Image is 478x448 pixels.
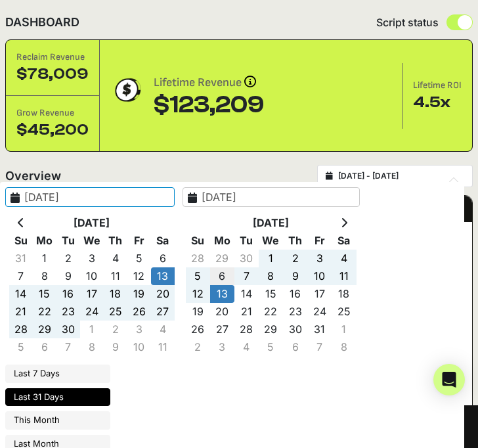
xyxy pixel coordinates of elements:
[80,232,104,250] th: We
[307,232,332,250] th: Fr
[9,267,33,285] td: 7
[9,303,33,321] td: 21
[154,74,264,92] div: Lifetime Revenue
[56,303,80,321] td: 23
[110,74,143,106] img: dollar-coin-05c43ed7efb7bc0c12610022525b4bbbb207c7efeef5aecc26f025e68dcafac9.png
[307,303,332,321] td: 24
[56,267,80,285] td: 9
[104,303,127,321] td: 25
[9,321,33,338] td: 28
[283,232,307,250] th: Th
[127,232,151,250] th: Fr
[16,64,89,85] div: $78,009
[151,267,175,285] td: 13
[186,321,210,338] td: 26
[104,232,127,250] th: Th
[259,267,283,285] td: 8
[33,303,56,321] td: 22
[210,267,234,285] td: 6
[307,285,332,303] td: 17
[5,388,110,407] li: Last 31 Days
[104,285,127,303] td: 18
[5,411,110,430] li: This Month
[234,303,259,321] td: 21
[80,321,104,338] td: 1
[33,285,56,303] td: 15
[151,321,175,338] td: 4
[9,232,33,250] th: Su
[186,232,210,250] th: Su
[56,338,80,356] td: 7
[234,338,259,356] td: 4
[104,267,127,285] td: 11
[151,285,175,303] td: 20
[259,250,283,267] td: 1
[104,338,127,356] td: 9
[80,338,104,356] td: 8
[433,364,465,395] div: Open Intercom Messenger
[234,321,259,338] td: 28
[80,250,104,267] td: 3
[259,303,283,321] td: 22
[332,250,356,267] td: 4
[104,321,127,338] td: 2
[16,120,89,141] div: $45,200
[210,214,332,232] th: [DATE]
[307,267,332,285] td: 10
[33,321,56,338] td: 29
[307,338,332,356] td: 7
[80,267,104,285] td: 10
[259,232,283,250] th: We
[413,79,462,92] div: Lifetime ROI
[186,285,210,303] td: 12
[283,321,307,338] td: 30
[5,13,79,32] h2: DASHBOARD
[234,267,259,285] td: 7
[33,267,56,285] td: 8
[234,285,259,303] td: 14
[151,250,175,267] td: 6
[127,267,151,285] td: 12
[16,51,89,64] div: Reclaim Revenue
[283,338,307,356] td: 6
[332,321,356,338] td: 1
[259,285,283,303] td: 15
[80,303,104,321] td: 24
[186,267,210,285] td: 5
[5,365,110,383] li: Last 7 Days
[151,338,175,356] td: 11
[332,285,356,303] td: 18
[307,250,332,267] td: 3
[33,338,56,356] td: 6
[33,232,56,250] th: Mo
[56,321,80,338] td: 30
[234,250,259,267] td: 30
[9,338,33,356] td: 5
[5,167,61,185] h2: Overview
[210,232,234,250] th: Mo
[259,338,283,356] td: 5
[376,14,439,30] span: Script status
[104,250,127,267] td: 4
[307,321,332,338] td: 31
[9,250,33,267] td: 31
[210,338,234,356] td: 3
[9,285,33,303] td: 14
[56,285,80,303] td: 16
[186,338,210,356] td: 2
[283,250,307,267] td: 2
[127,303,151,321] td: 26
[210,285,234,303] td: 13
[332,232,356,250] th: Sa
[186,303,210,321] td: 19
[127,250,151,267] td: 5
[151,303,175,321] td: 27
[283,285,307,303] td: 16
[210,250,234,267] td: 29
[127,285,151,303] td: 19
[56,250,80,267] td: 2
[283,267,307,285] td: 9
[413,92,462,113] div: 4.5x
[234,232,259,250] th: Tu
[154,92,264,118] div: $123,209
